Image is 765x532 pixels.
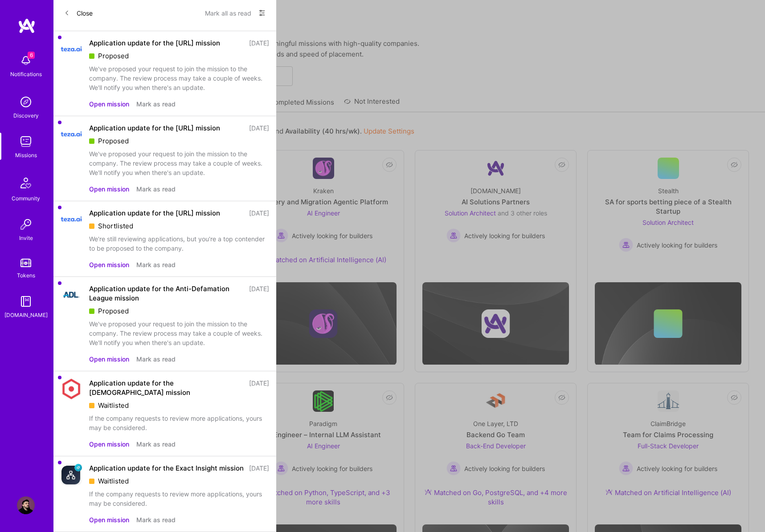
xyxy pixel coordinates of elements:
img: teamwork [17,133,35,150]
div: Missions [15,150,37,160]
img: Company Logo [61,123,82,145]
div: Waitlisted [89,476,269,486]
button: Mark as read [136,99,176,109]
div: Tokens [17,271,35,280]
div: Application update for the [URL] mission [89,123,220,133]
div: Community [12,194,40,203]
button: Open mission [89,99,129,109]
div: [DATE] [249,208,269,218]
div: Discovery [13,111,39,120]
img: Company Logo [61,208,82,230]
img: Company Logo [61,378,82,400]
button: Open mission [89,354,129,364]
div: Proposed [89,136,269,146]
img: User Avatar [17,496,35,514]
div: If the company requests to review more applications, yours may be considered. [89,414,269,432]
div: [DATE] [249,284,269,303]
img: logo [18,18,36,34]
div: We've proposed your request to join the mission to the company. The review process may take a cou... [89,319,269,347]
div: [DATE] [249,463,269,473]
button: Mark all as read [205,6,251,20]
div: [DATE] [249,38,269,48]
div: Waitlisted [89,401,269,410]
img: Invite [17,215,35,233]
button: Mark as read [136,439,176,449]
div: [DATE] [249,378,269,397]
img: discovery [17,93,35,111]
img: Community [15,172,37,194]
img: Company Logo [61,463,82,485]
button: Mark as read [136,260,176,269]
div: Application update for the Anti-Defamation League mission [89,284,244,303]
button: Open mission [89,184,129,194]
a: User Avatar [15,496,37,514]
div: We've proposed your request to join the mission to the company. The review process may take a cou... [89,149,269,177]
div: Application update for the Exact Insight mission [89,463,244,473]
div: Application update for the [DEMOGRAPHIC_DATA] mission [89,378,244,397]
div: Application update for the [URL] mission [89,38,220,48]
div: Proposed [89,306,269,316]
div: Proposed [89,51,269,61]
div: Shortlisted [89,221,269,231]
button: Mark as read [136,515,176,524]
div: Invite [19,233,33,243]
button: Open mission [89,515,129,524]
div: Application update for the [URL] mission [89,208,220,218]
button: Open mission [89,439,129,449]
div: We're still reviewing applications, but you're a top contender to be proposed to the company. [89,234,269,253]
img: tokens [20,259,31,267]
button: Mark as read [136,184,176,194]
button: Mark as read [136,354,176,364]
button: Open mission [89,260,129,269]
div: We've proposed your request to join the mission to the company. The review process may take a cou... [89,64,269,92]
div: [DOMAIN_NAME] [4,310,48,320]
div: [DATE] [249,123,269,133]
img: Company Logo [61,284,82,305]
img: guide book [17,292,35,310]
button: Close [64,6,93,20]
img: Company Logo [61,38,82,60]
div: If the company requests to review more applications, yours may be considered. [89,489,269,508]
